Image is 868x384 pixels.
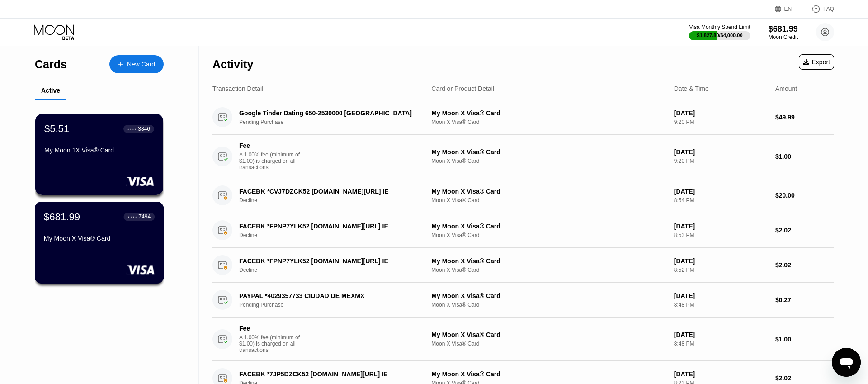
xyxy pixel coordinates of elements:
div: Moon X Visa® Card [431,119,666,125]
div: Decline [239,197,430,204]
div: $2.02 [775,375,834,382]
div: Transaction Detail [212,85,263,92]
div: New Card [127,61,155,68]
div: Pending Purchase [239,302,430,308]
div: Cards [35,58,67,71]
div: $1.00 [775,336,834,343]
div: 7494 [138,213,151,220]
div: PAYPAL *4029357733 CIUDAD DE MEXMXPending PurchaseMy Moon X Visa® CardMoon X Visa® Card[DATE]8:48... [212,283,834,318]
div: [DATE] [674,370,768,378]
div: EN [784,6,792,12]
div: $20.00 [775,192,834,199]
div: 8:52 PM [674,267,768,273]
div: My Moon X Visa® Card [431,188,666,195]
div: A 1.00% fee (minimum of $1.00) is charged on all transactions [239,152,307,171]
div: FAQ [802,5,834,14]
div: Visa Monthly Spend Limit [689,24,750,30]
div: My Moon X Visa® Card [431,223,666,230]
div: My Moon X Visa® Card [431,257,666,265]
div: My Moon X Visa® Card [431,148,666,156]
div: [DATE] [674,188,768,195]
div: Moon X Visa® Card [431,302,666,308]
div: [DATE] [674,292,768,299]
div: FAQ [823,6,834,12]
div: $5.51● ● ● ●3846My Moon 1X Visa® Card [35,114,163,195]
div: FACEBK *FPNP7YLK52 [DOMAIN_NAME][URL] IEDeclineMy Moon X Visa® CardMoon X Visa® Card[DATE]8:53 PM... [212,213,834,248]
div: EN [775,5,802,14]
div: Active [41,87,60,94]
div: 8:48 PM [674,341,768,347]
div: FACEBK *FPNP7YLK52 [DOMAIN_NAME][URL] IE [239,223,416,230]
div: Card or Product Detail [431,85,494,92]
div: Google Tinder Dating 650-2530000 [GEOGRAPHIC_DATA]Pending PurchaseMy Moon X Visa® CardMoon X Visa... [212,100,834,135]
div: $2.02 [775,261,834,269]
div: FACEBK *FPNP7YLK52 [DOMAIN_NAME][URL] IE [239,257,416,265]
div: [DATE] [674,331,768,338]
div: Decline [239,267,430,273]
div: My Moon X Visa® Card [431,370,666,378]
div: FACEBK *FPNP7YLK52 [DOMAIN_NAME][URL] IEDeclineMy Moon X Visa® CardMoon X Visa® Card[DATE]8:52 PM... [212,248,834,283]
div: [DATE] [674,223,768,230]
div: [DATE] [674,257,768,265]
div: ● ● ● ● [128,215,137,218]
div: 8:53 PM [674,232,768,238]
div: FACEBK *7JP5DZCK52 [DOMAIN_NAME][URL] IE [239,370,416,378]
div: My Moon X Visa® Card [431,109,666,117]
div: $1,827.80 / $4,000.00 [697,33,743,38]
div: 8:48 PM [674,302,768,308]
div: FeeA 1.00% fee (minimum of $1.00) is charged on all transactionsMy Moon X Visa® CardMoon X Visa® ... [212,318,834,361]
div: 8:54 PM [674,197,768,204]
div: 9:20 PM [674,119,768,125]
div: $2.02 [775,227,834,234]
div: Visa Monthly Spend Limit$1,827.80/$4,000.00 [689,24,750,40]
div: $681.99 [769,24,798,34]
div: Moon X Visa® Card [431,267,666,273]
div: Amount [775,85,797,92]
div: FeeA 1.00% fee (minimum of $1.00) is charged on all transactionsMy Moon X Visa® CardMoon X Visa® ... [212,135,834,178]
div: ● ● ● ● [127,128,137,130]
div: A 1.00% fee (minimum of $1.00) is charged on all transactions [239,334,307,353]
div: $681.99 [44,211,80,223]
div: 9:20 PM [674,158,768,164]
div: My Moon X Visa® Card [431,331,666,338]
div: Export [799,54,834,70]
div: Google Tinder Dating 650-2530000 [GEOGRAPHIC_DATA] [239,109,416,117]
div: FACEBK *CVJ7DZCK52 [DOMAIN_NAME][URL] IE [239,188,416,195]
div: Date & Time [674,85,709,92]
div: 3846 [138,126,150,132]
div: Moon Credit [769,34,798,40]
div: Moon X Visa® Card [431,341,666,347]
div: PAYPAL *4029357733 CIUDAD DE MEXMX [239,292,416,299]
div: FACEBK *CVJ7DZCK52 [DOMAIN_NAME][URL] IEDeclineMy Moon X Visa® CardMoon X Visa® Card[DATE]8:54 PM... [212,178,834,213]
div: $0.27 [775,296,834,303]
div: [DATE] [674,148,768,156]
div: [DATE] [674,109,768,117]
div: Moon X Visa® Card [431,232,666,238]
div: Moon X Visa® Card [431,197,666,204]
div: Fee [239,142,302,149]
div: Pending Purchase [239,119,430,125]
div: Moon X Visa® Card [431,158,666,164]
div: My Moon 1X Visa® Card [44,147,154,154]
div: Fee [239,325,302,332]
div: Export [803,58,830,66]
div: Activity [212,58,253,71]
div: $681.99● ● ● ●7494My Moon X Visa® Card [35,202,163,283]
div: My Moon X Visa® Card [44,235,155,242]
iframe: Button to launch messaging window, conversation in progress [832,348,861,377]
div: $681.99Moon Credit [769,24,798,40]
div: New Card [109,55,164,73]
div: $1.00 [775,153,834,160]
div: $49.99 [775,114,834,121]
div: $5.51 [44,123,69,135]
div: Decline [239,232,430,238]
div: My Moon X Visa® Card [431,292,666,299]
